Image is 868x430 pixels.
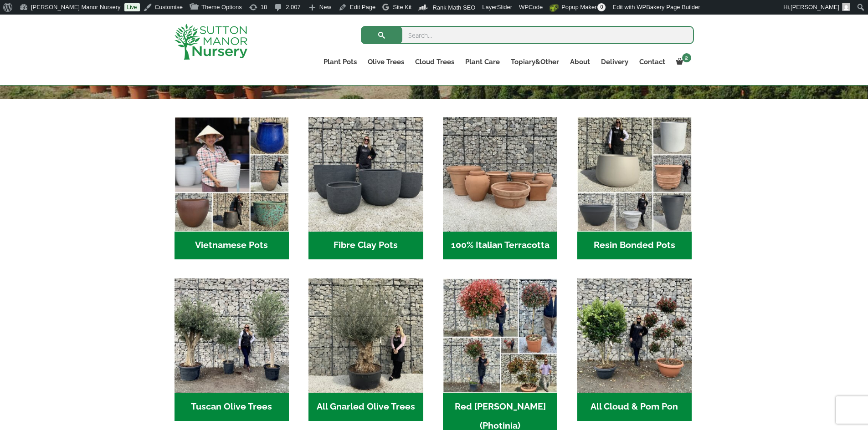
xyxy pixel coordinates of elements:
a: Contact [634,56,671,68]
a: Visit product category Resin Bonded Pots [577,117,692,259]
img: Home - 8194B7A3 2818 4562 B9DD 4EBD5DC21C71 1 105 c 1 [308,117,423,231]
img: Home - 6E921A5B 9E2F 4B13 AB99 4EF601C89C59 1 105 c [175,117,289,231]
img: Home - 5833C5B7 31D0 4C3A 8E42 DB494A1738DB [308,278,423,393]
h2: Tuscan Olive Trees [175,393,289,421]
a: Visit product category Tuscan Olive Trees [175,278,289,421]
h2: Fibre Clay Pots [308,232,423,260]
a: Visit product category 100% Italian Terracotta [443,117,557,259]
input: Search... [361,26,694,44]
span: Site Kit [393,4,411,10]
a: Topiary&Other [505,56,565,68]
img: Home - A124EB98 0980 45A7 B835 C04B779F7765 [577,278,692,393]
a: Plant Care [460,56,505,68]
img: Home - F5A23A45 75B5 4929 8FB2 454246946332 [443,278,557,393]
h2: All Gnarled Olive Trees [308,393,423,421]
span: 0 [597,3,606,11]
img: Home - 67232D1B A461 444F B0F6 BDEDC2C7E10B 1 105 c [577,117,692,231]
h2: All Cloud & Pom Pon [577,393,692,421]
a: Live [124,3,140,11]
img: Home - 1B137C32 8D99 4B1A AA2F 25D5E514E47D 1 105 c [443,117,557,231]
a: Visit product category All Cloud & Pom Pon [577,278,692,421]
h2: Resin Bonded Pots [577,232,692,260]
a: Plant Pots [318,56,362,68]
span: [PERSON_NAME] [791,4,839,10]
a: About [565,56,596,68]
a: Visit product category All Gnarled Olive Trees [308,278,423,421]
span: Rank Math SEO [432,4,475,11]
a: Delivery [596,56,634,68]
h2: 100% Italian Terracotta [443,232,557,260]
a: 2 [671,56,694,68]
a: Olive Trees [362,56,410,68]
a: Visit product category Vietnamese Pots [175,117,289,259]
h2: Vietnamese Pots [175,232,289,260]
img: Home - 7716AD77 15EA 4607 B135 B37375859F10 [175,278,289,393]
span: 2 [682,53,691,62]
a: Cloud Trees [410,56,460,68]
a: Visit product category Fibre Clay Pots [308,117,423,259]
img: logo [175,24,247,60]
